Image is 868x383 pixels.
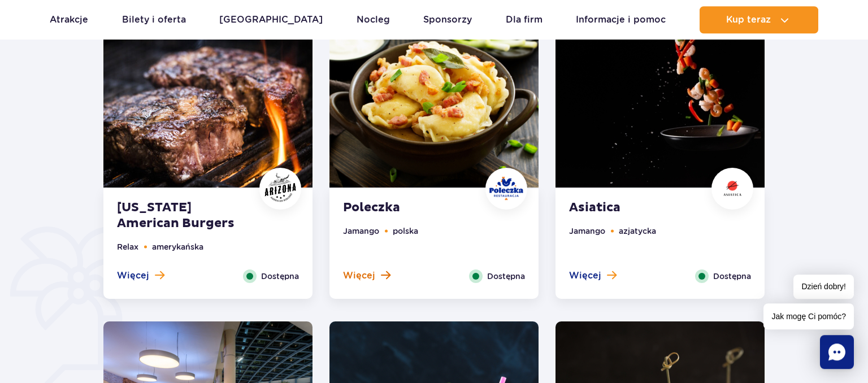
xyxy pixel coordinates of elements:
[763,303,854,329] span: Jak mogę Ci pomóc?
[489,172,523,206] img: Poleczka
[343,269,390,282] button: Więcej
[569,200,706,216] strong: Asiatica
[103,11,313,188] img: Arizona American Burgers
[569,269,601,282] span: Więcej
[117,269,164,282] button: Więcej
[619,225,656,237] li: azjatycka
[487,270,525,282] span: Dostępna
[152,241,203,253] li: amerykańska
[261,270,299,282] span: Dostępna
[357,6,390,33] a: Nocleg
[219,6,323,33] a: [GEOGRAPHIC_DATA]
[576,6,666,33] a: Informacje i pomoc
[700,6,818,33] button: Kup teraz
[715,176,749,201] img: Asiatica
[117,200,254,232] strong: [US_STATE] American Burgers
[569,225,605,237] li: Jamango
[423,6,472,33] a: Sponsorzy
[569,269,617,282] button: Więcej
[506,6,542,33] a: Dla firm
[820,335,854,369] div: Chat
[50,6,88,33] a: Atrakcje
[343,269,375,282] span: Więcej
[263,172,297,206] img: Arizona American Burgers
[726,15,771,25] span: Kup teraz
[343,225,379,237] li: Jamango
[793,275,854,299] span: Dzień dobry!
[117,269,149,282] span: Więcej
[122,6,186,33] a: Bilety i oferta
[117,241,138,253] li: Relax
[713,270,751,282] span: Dostępna
[393,225,418,237] li: polska
[343,200,480,216] strong: Poleczka
[555,11,765,188] img: Asiatica
[329,11,539,188] img: Poleczka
